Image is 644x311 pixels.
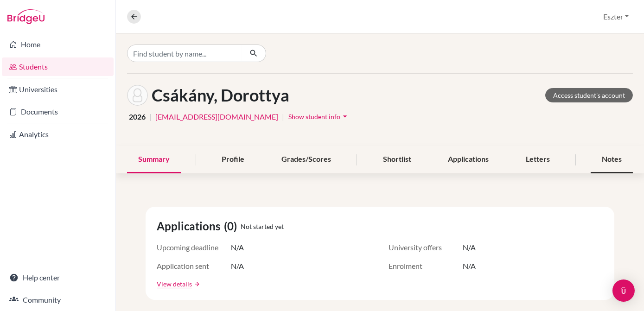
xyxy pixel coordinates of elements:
[127,44,242,62] input: Find student by name...
[157,279,192,289] a: View details
[612,279,635,302] div: Open Intercom Messenger
[463,260,476,272] span: N/A
[155,111,278,122] a: [EMAIL_ADDRESS][DOMAIN_NAME]
[288,109,350,124] button: Show student infoarrow_drop_down
[389,242,463,253] span: University offers
[591,146,633,173] div: Notes
[372,146,422,173] div: Shortlist
[231,260,244,272] span: N/A
[241,222,284,231] span: Not started yet
[152,85,289,105] h1: Csákány, Dorottya
[7,9,45,24] img: Bridge-U
[149,111,152,122] span: |
[270,146,342,173] div: Grades/Scores
[157,242,231,253] span: Upcoming deadline
[2,268,114,287] a: Help center
[389,260,463,272] span: Enrolment
[127,85,148,106] img: Dorottya Csákány's avatar
[231,242,244,253] span: N/A
[224,218,241,235] span: (0)
[545,88,633,102] a: Access student's account
[2,35,114,54] a: Home
[2,291,114,309] a: Community
[515,146,561,173] div: Letters
[157,260,231,272] span: Application sent
[127,146,181,173] div: Summary
[129,111,146,122] span: 2026
[2,80,114,99] a: Universities
[192,281,200,287] a: arrow_forward
[2,57,114,76] a: Students
[210,146,255,173] div: Profile
[463,242,476,253] span: N/A
[340,112,350,121] i: arrow_drop_down
[2,125,114,144] a: Analytics
[2,102,114,121] a: Documents
[282,111,284,122] span: |
[437,146,500,173] div: Applications
[288,113,340,121] span: Show student info
[599,8,633,25] button: Eszter
[157,218,224,235] span: Applications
